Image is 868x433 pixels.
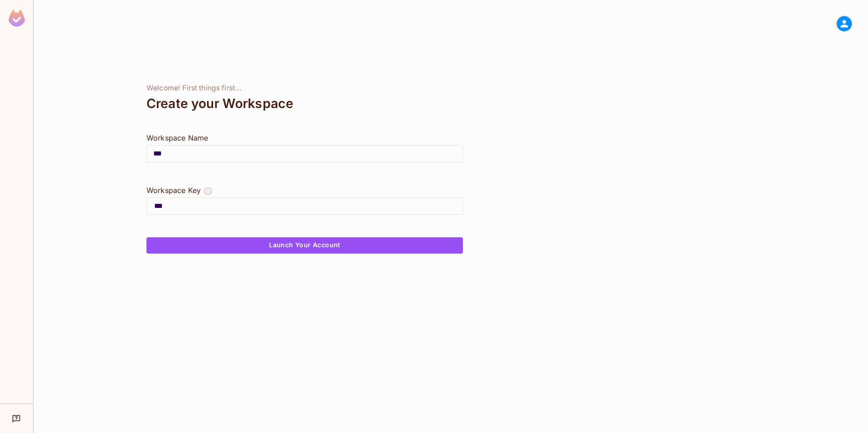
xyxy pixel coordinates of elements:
button: Launch Your Account [146,237,463,254]
div: Help & Updates [6,409,27,428]
button: The Workspace Key is unique, and serves as the identifier of your workspace. [203,185,212,198]
div: Create your Workspace [146,93,463,114]
img: SReyMgAAAABJRU5ErkJggg== [9,10,25,27]
div: Workspace Name [146,132,463,143]
div: Welcome! First things first... [146,84,463,93]
div: Workspace Key [146,185,201,196]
